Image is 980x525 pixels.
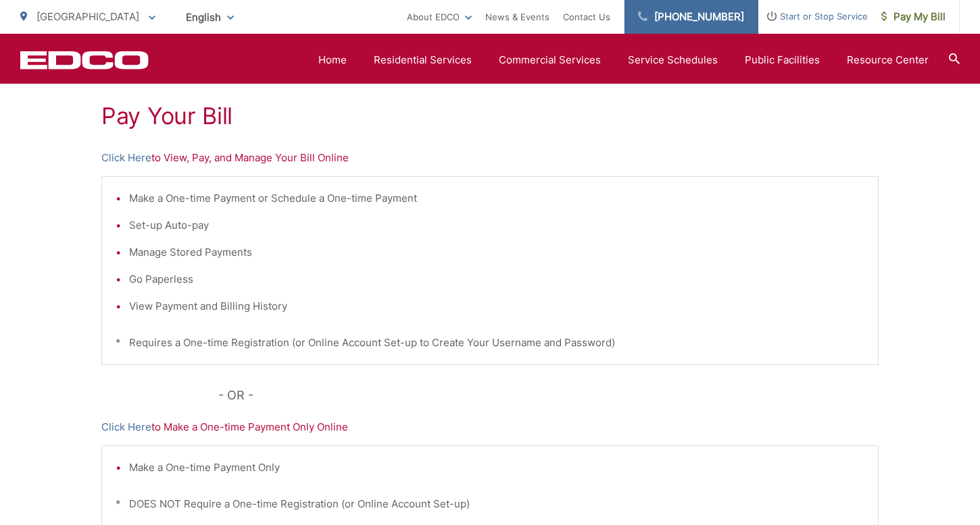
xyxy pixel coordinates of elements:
a: Public Facilities [745,52,820,68]
a: Commercial Services [499,52,601,68]
a: Contact Us [563,9,610,25]
a: About EDCO [407,9,472,25]
li: Go Paperless [129,271,864,287]
a: News & Events [485,9,549,25]
a: Resource Center [847,52,929,68]
li: Make a One-time Payment or Schedule a One-time Payment [129,190,864,206]
a: Residential Services [374,52,472,68]
span: English [176,5,244,29]
p: - OR - [218,385,879,406]
span: [GEOGRAPHIC_DATA] [36,10,139,23]
a: Home [318,52,347,68]
p: to Make a One-time Payment Only Online [101,419,879,435]
a: EDCD logo. Return to the homepage. [20,51,149,70]
li: Manage Stored Payments [129,244,864,260]
li: View Payment and Billing History [129,298,864,314]
p: * DOES NOT Require a One-time Registration (or Online Account Set-up) [116,496,864,512]
a: Service Schedules [628,52,718,68]
h1: Pay Your Bill [101,103,879,130]
li: Set-up Auto-pay [129,217,864,233]
p: * Requires a One-time Registration (or Online Account Set-up to Create Your Username and Password) [116,335,864,351]
a: Click Here [101,150,151,166]
span: Pay My Bill [881,9,946,25]
a: Click Here [101,419,151,435]
li: Make a One-time Payment Only [129,460,864,476]
p: to View, Pay, and Manage Your Bill Online [101,150,879,166]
